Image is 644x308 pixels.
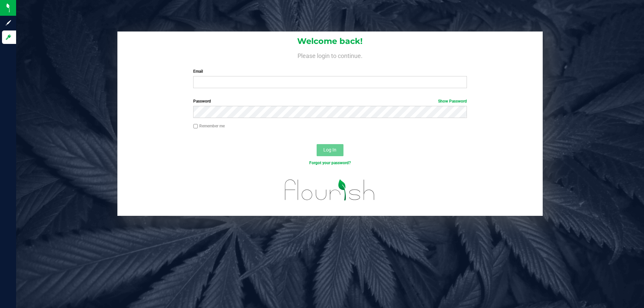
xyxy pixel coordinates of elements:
[117,51,543,59] h4: Please login to continue.
[277,173,383,207] img: flourish_logo.svg
[117,37,543,46] h1: Welcome back!
[323,147,336,152] span: Log In
[5,34,12,41] inline-svg: Log in
[438,99,467,104] a: Show Password
[5,19,12,26] inline-svg: Sign up
[193,124,198,129] input: Remember me
[317,144,343,156] button: Log In
[193,99,211,104] span: Password
[309,161,351,165] a: Forgot your password?
[193,68,467,74] label: Email
[193,123,225,129] label: Remember me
